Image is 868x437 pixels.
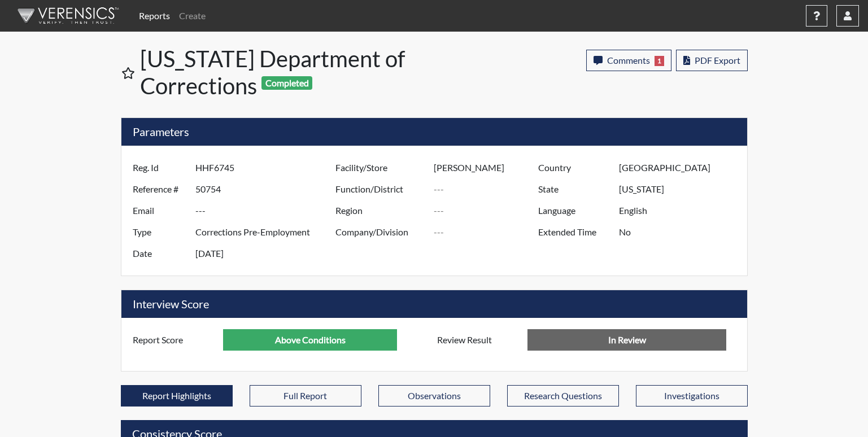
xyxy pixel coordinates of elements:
label: Company/Division [327,221,434,243]
h5: Parameters [121,118,747,146]
a: Create [175,5,210,27]
input: --- [195,178,338,200]
button: Investigations [636,385,748,407]
span: 1 [655,56,664,66]
label: Reg. Id [124,157,195,178]
label: Report Score [124,329,224,351]
input: --- [195,243,338,264]
button: PDF Export [676,50,748,71]
label: Region [327,200,434,221]
span: PDF Export [695,55,740,65]
input: --- [619,178,744,200]
button: Full Report [250,385,361,407]
h1: [US_STATE] Department of Corrections [140,45,435,99]
span: Completed [261,76,312,90]
label: Country [530,157,619,178]
label: Date [124,243,195,264]
h5: Interview Score [121,290,747,318]
input: --- [434,200,541,221]
label: Review Result [429,329,528,351]
input: --- [223,329,397,351]
button: Observations [378,385,490,407]
input: --- [619,221,744,243]
input: --- [619,157,744,178]
input: --- [195,221,338,243]
label: Language [530,200,619,221]
label: State [530,178,619,200]
input: --- [434,178,541,200]
input: --- [434,221,541,243]
label: Email [124,200,195,221]
input: --- [195,200,338,221]
input: --- [195,157,338,178]
label: Facility/Store [327,157,434,178]
input: No Decision [527,329,726,351]
label: Function/District [327,178,434,200]
label: Reference # [124,178,195,200]
button: Comments1 [586,50,671,71]
button: Research Questions [507,385,619,407]
span: Comments [607,55,650,65]
label: Type [124,221,195,243]
input: --- [619,200,744,221]
label: Extended Time [530,221,619,243]
button: Report Highlights [121,385,233,407]
a: Reports [134,5,175,27]
input: --- [434,157,541,178]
